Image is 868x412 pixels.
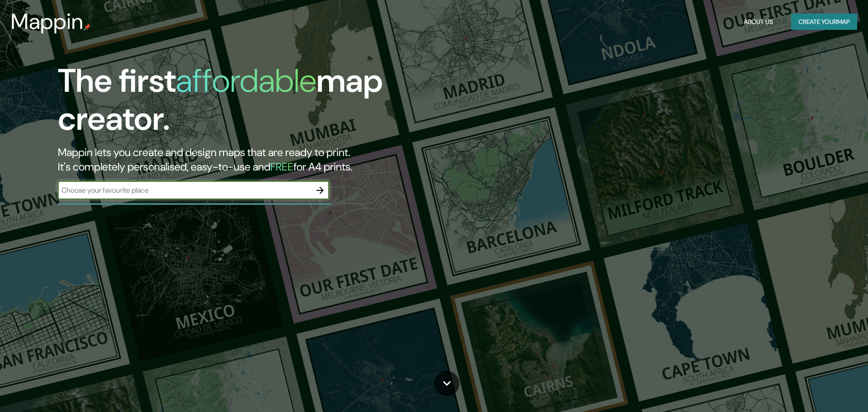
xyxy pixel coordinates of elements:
input: Choose your favourite place [58,185,311,195]
img: mappin-pin [84,24,91,31]
h3: Mappin [11,9,84,34]
h5: FREE [270,160,293,174]
h1: The first map creator. [58,62,492,145]
h2: Mappin lets you create and design maps that are ready to print. It's completely personalised, eas... [58,145,492,174]
h1: affordable [176,60,316,102]
button: Create yourmap [791,14,857,30]
button: About Us [740,14,777,30]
